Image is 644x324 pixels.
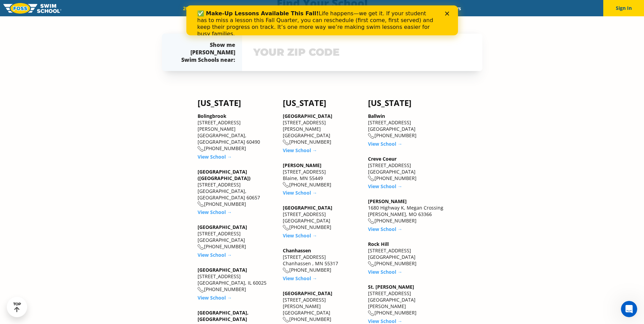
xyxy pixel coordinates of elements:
img: location-phone-o-icon.svg [283,140,289,145]
a: [GEOGRAPHIC_DATA] [283,113,332,119]
a: Swim Path® Program [248,5,308,12]
a: About FOSS [308,5,346,12]
img: location-phone-o-icon.svg [368,261,374,267]
div: [STREET_ADDRESS] [GEOGRAPHIC_DATA] [PHONE_NUMBER] [368,156,446,182]
a: [PERSON_NAME] [283,162,321,168]
a: View School → [283,275,317,282]
a: View School → [283,147,317,154]
a: 2025 Calendar [177,5,220,12]
img: location-phone-o-icon.svg [368,133,374,139]
img: location-phone-o-icon.svg [198,287,204,293]
div: [STREET_ADDRESS] [GEOGRAPHIC_DATA] [PHONE_NUMBER] [198,224,276,250]
a: [GEOGRAPHIC_DATA], [GEOGRAPHIC_DATA] [198,309,249,322]
div: [STREET_ADDRESS][PERSON_NAME] [GEOGRAPHIC_DATA] [PHONE_NUMBER] [283,113,361,145]
div: [STREET_ADDRESS] [GEOGRAPHIC_DATA] [PHONE_NUMBER] [368,113,446,139]
h4: [US_STATE] [198,98,276,108]
h4: [US_STATE] [283,98,361,108]
img: location-phone-o-icon.svg [283,268,289,273]
input: YOUR ZIP CODE [252,42,473,62]
img: FOSS Swim School Logo [3,3,61,14]
a: Bolingbrook [198,113,226,119]
a: View School → [198,294,232,301]
div: [STREET_ADDRESS] [GEOGRAPHIC_DATA], IL 60025 [PHONE_NUMBER] [198,267,276,293]
img: location-phone-o-icon.svg [283,182,289,188]
div: [STREET_ADDRESS] Chanhassen , MN 55317 [PHONE_NUMBER] [283,247,361,273]
a: View School → [368,269,402,275]
div: [STREET_ADDRESS] [GEOGRAPHIC_DATA] [PHONE_NUMBER] [368,241,446,267]
a: [GEOGRAPHIC_DATA] [283,290,332,296]
div: Show me [PERSON_NAME] Swim Schools near: [176,41,235,64]
div: [STREET_ADDRESS] [GEOGRAPHIC_DATA], [GEOGRAPHIC_DATA] 60657 [PHONE_NUMBER] [198,168,276,208]
a: Swim Like [PERSON_NAME] [346,5,418,12]
img: location-phone-o-icon.svg [283,225,289,231]
a: [GEOGRAPHIC_DATA] [198,267,247,273]
a: View School → [198,252,232,258]
a: View School → [368,226,402,232]
div: Close [259,6,265,10]
a: View School → [283,190,317,196]
a: View School → [198,154,232,160]
div: [STREET_ADDRESS] Blaine, MN 55449 [PHONE_NUMBER] [283,162,361,188]
img: location-phone-o-icon.svg [198,244,204,250]
img: location-phone-o-icon.svg [198,201,204,207]
img: location-phone-o-icon.svg [368,218,374,224]
a: Chanhassen [283,247,311,254]
a: View School → [368,183,402,190]
a: [GEOGRAPHIC_DATA] ([GEOGRAPHIC_DATA]) [198,168,251,181]
div: 1680 Highway K, Megan Crossing [PERSON_NAME], MO 63366 [PHONE_NUMBER] [368,198,446,224]
a: Careers [439,5,467,12]
div: [STREET_ADDRESS] [GEOGRAPHIC_DATA][PERSON_NAME] [PHONE_NUMBER] [368,284,446,316]
div: [STREET_ADDRESS] [GEOGRAPHIC_DATA] [PHONE_NUMBER] [283,204,361,231]
iframe: Intercom live chat banner [186,5,458,35]
a: [PERSON_NAME] [368,198,407,204]
img: location-phone-o-icon.svg [368,310,374,316]
a: View School → [198,209,232,215]
div: [STREET_ADDRESS][PERSON_NAME] [GEOGRAPHIC_DATA] [PHONE_NUMBER] [283,290,361,323]
a: [GEOGRAPHIC_DATA] [283,204,332,211]
img: location-phone-o-icon.svg [198,146,204,152]
a: Ballwin [368,113,385,119]
b: ✅ Make-Up Lessons Available This Fall! [11,5,132,11]
a: [GEOGRAPHIC_DATA] [198,224,247,230]
div: TOP [13,302,21,312]
a: Creve Coeur [368,156,397,162]
h4: [US_STATE] [368,98,446,108]
a: Schools [220,5,248,12]
a: Rock Hill [368,241,389,247]
a: Blog [417,5,439,12]
iframe: Intercom live chat [621,301,637,317]
a: View School → [368,141,402,147]
div: Life happens—we get it. If your student has to miss a lesson this Fall Quarter, you can reschedul... [11,5,250,32]
img: location-phone-o-icon.svg [283,317,289,323]
a: View School → [283,232,317,239]
img: location-phone-o-icon.svg [368,176,374,181]
div: [STREET_ADDRESS][PERSON_NAME] [GEOGRAPHIC_DATA], [GEOGRAPHIC_DATA] 60490 [PHONE_NUMBER] [198,113,276,152]
a: St. [PERSON_NAME] [368,284,414,290]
